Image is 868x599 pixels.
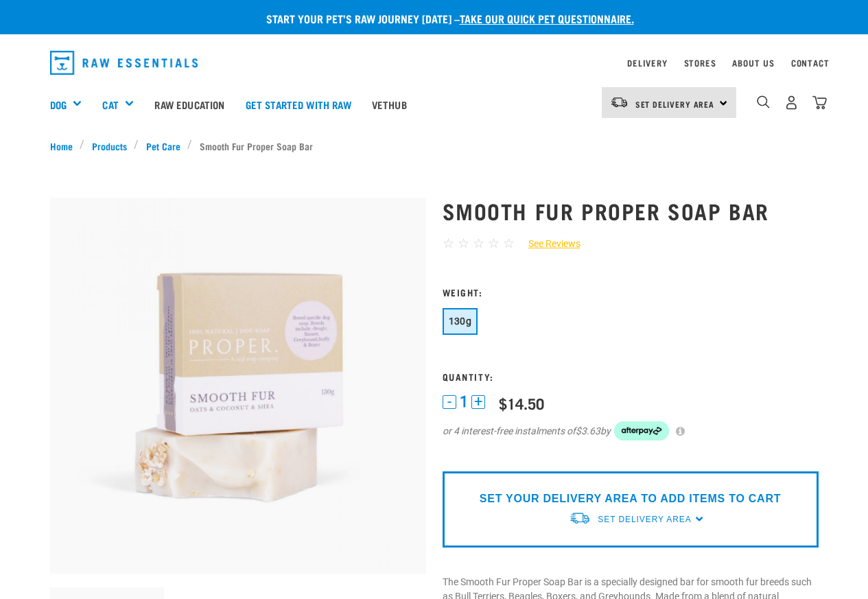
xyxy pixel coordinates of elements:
[784,95,799,110] img: user.png
[473,235,484,251] span: ☆
[50,139,80,153] a: Home
[598,515,691,524] span: Set Delivery Area
[50,97,67,113] a: Dog
[443,395,456,409] button: -
[50,198,426,574] img: Smooth fur soap
[235,77,362,132] a: Get started with Raw
[480,491,781,507] p: SET YOUR DELIVERY AREA TO ADD ITEMS TO CART
[84,139,134,153] a: Products
[458,235,469,251] span: ☆
[39,45,830,80] nav: dropdown navigation
[488,235,500,251] span: ☆
[576,424,600,438] span: $3.63
[757,95,770,108] img: home-icon-1@2x.png
[139,139,187,153] a: Pet Care
[515,237,580,251] a: See Reviews
[791,60,830,65] a: Contact
[449,316,472,327] span: 130g
[50,139,819,153] nav: breadcrumbs
[443,235,454,251] span: ☆
[50,51,198,75] img: Raw Essentials Logo
[635,102,715,106] span: Set Delivery Area
[812,95,827,110] img: home-icon@2x.png
[460,395,468,409] span: 1
[627,60,667,65] a: Delivery
[684,60,716,65] a: Stores
[443,287,819,297] h3: Weight:
[443,198,819,223] h1: Smooth Fur Proper Soap Bar
[362,77,417,132] a: Vethub
[732,60,774,65] a: About Us
[102,97,118,113] a: Cat
[569,511,591,526] img: van-moving.png
[471,395,485,409] button: +
[499,395,544,412] div: $14.50
[610,96,629,108] img: van-moving.png
[443,421,819,441] div: or 4 interest-free instalments of by
[443,308,478,335] button: 130g
[443,371,819,381] h3: Quantity:
[144,77,235,132] a: Raw Education
[460,15,634,21] a: take our quick pet questionnaire.
[503,235,515,251] span: ☆
[614,421,669,441] img: Afterpay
